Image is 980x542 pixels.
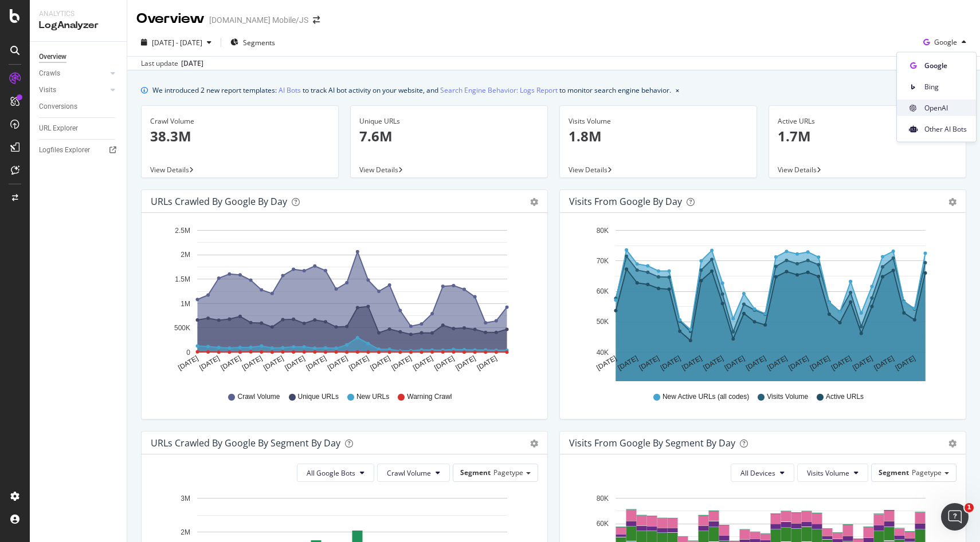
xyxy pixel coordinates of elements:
[595,354,618,372] text: [DATE]
[39,144,119,156] a: Logfiles Explorer
[597,494,609,503] text: 80K
[387,468,431,478] span: Crawl Volume
[407,392,452,402] span: Warning Crawl
[39,19,117,32] div: LogAnalyzer
[39,144,90,156] div: Logfiles Explorer
[174,324,190,332] text: 500K
[597,349,609,357] text: 40K
[298,392,339,402] span: Unique URLs
[948,198,957,206] div: gear
[181,251,190,259] text: 2M
[279,84,301,96] a: AI Bots
[934,37,957,47] span: Google
[136,33,216,52] button: [DATE] - [DATE]
[597,227,609,235] text: 80K
[702,354,725,372] text: [DATE]
[530,440,538,448] div: gear
[377,464,450,482] button: Crawl Volume
[175,275,190,283] text: 1.5M
[663,392,749,402] span: New Active URLs (all codes)
[177,354,199,372] text: [DATE]
[141,84,966,96] div: info banner
[476,354,499,372] text: [DATE]
[151,437,340,449] div: URLs Crawled by Google By Segment By Day
[39,122,78,134] div: URL Explorer
[411,354,434,372] text: [DATE]
[778,126,957,146] p: 1.7M
[569,222,957,381] svg: A chart.
[39,84,56,96] div: Visits
[569,116,748,126] div: Visits Volume
[744,354,767,372] text: [DATE]
[39,9,117,19] div: Analytics
[237,392,280,402] span: Crawl Volume
[851,354,874,372] text: [DATE]
[894,354,917,372] text: [DATE]
[807,468,849,478] span: Visits Volume
[493,468,523,477] span: Pagetype
[181,494,190,503] text: 3M
[778,165,817,175] span: View Details
[347,354,370,372] text: [DATE]
[673,82,682,98] button: close banner
[924,102,967,113] span: OpenAI
[965,503,974,512] span: 1
[152,38,202,48] span: [DATE] - [DATE]
[924,60,967,70] span: Google
[873,354,896,372] text: [DATE]
[141,58,203,69] div: Last update
[313,16,320,24] div: arrow-right-arrow-left
[948,440,957,448] div: gear
[617,354,640,372] text: [DATE]
[356,392,389,402] span: New URLs
[39,51,119,63] a: Overview
[39,68,60,80] div: Crawls
[284,354,307,372] text: [DATE]
[152,84,671,96] div: We introduced 2 new report templates: to track AI bot activity on your website, and to monitor se...
[569,437,735,449] div: Visits from Google By Segment By Day
[39,84,107,96] a: Visits
[151,222,538,381] svg: A chart.
[151,196,287,207] div: URLs Crawled by Google by day
[680,354,703,372] text: [DATE]
[597,287,609,295] text: 60K
[262,354,285,372] text: [DATE]
[219,354,242,372] text: [DATE]
[136,9,205,29] div: Overview
[297,464,374,482] button: All Google Bots
[241,354,264,372] text: [DATE]
[569,126,748,146] p: 1.8M
[181,58,203,69] div: [DATE]
[924,124,967,134] span: Other AI Bots
[569,196,682,207] div: Visits from Google by day
[39,68,107,80] a: Crawls
[243,38,275,48] span: Segments
[150,116,330,126] div: Crawl Volume
[659,354,682,372] text: [DATE]
[359,165,398,175] span: View Details
[440,84,558,96] a: Search Engine Behavior: Logs Report
[919,33,971,52] button: Google
[797,464,868,482] button: Visits Volume
[731,464,794,482] button: All Devices
[359,126,539,146] p: 7.6M
[597,318,609,326] text: 50K
[460,468,491,477] span: Segment
[369,354,392,372] text: [DATE]
[305,354,328,372] text: [DATE]
[433,354,456,372] text: [DATE]
[530,198,538,206] div: gear
[787,354,810,372] text: [DATE]
[39,101,77,113] div: Conversions
[597,257,609,265] text: 70K
[766,354,789,372] text: [DATE]
[767,392,808,402] span: Visits Volume
[778,116,957,126] div: Active URLs
[181,300,190,308] text: 1M
[826,392,864,402] span: Active URLs
[175,227,190,235] text: 2.5M
[569,165,607,175] span: View Details
[186,349,190,357] text: 0
[390,354,413,372] text: [DATE]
